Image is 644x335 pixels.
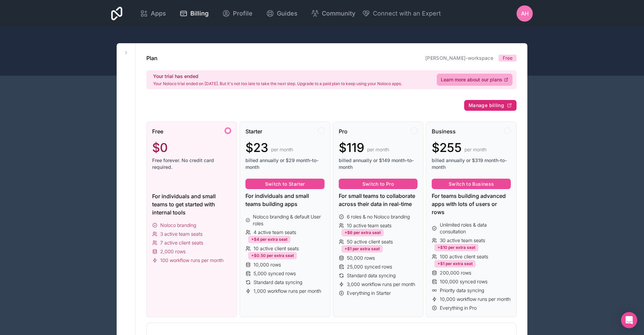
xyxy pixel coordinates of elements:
div: +$1 per extra seat [434,260,476,267]
span: per month [464,146,486,153]
span: 4 active team seats [254,229,296,236]
span: billed annually or $319 month-to-month [432,157,511,171]
span: Standard data syncing [347,272,396,279]
span: $255 [432,141,462,154]
span: billed annually or $149 month-to-month [339,157,418,171]
button: Switch to Business [432,179,511,189]
div: For small teams to collaborate across their data in real-time [339,192,418,208]
span: $0 [152,141,168,154]
span: 6 roles & no Noloco branding [347,213,410,220]
a: Community [306,6,361,21]
div: For teams building advanced apps with lots of users or rows [432,192,511,216]
span: Pro [339,127,348,135]
span: Connect with an Expert [373,9,441,18]
span: Learn more about our plans [441,76,502,83]
button: Switch to Pro [339,179,418,189]
span: 25,000 synced rows [347,263,392,270]
span: Everything in Starter [347,290,391,297]
a: [PERSON_NAME]-workspace [425,55,493,61]
span: 3,000 workflow runs per month [347,281,415,288]
h2: Your trial has ended [153,73,402,80]
span: 30 active team seats [440,237,485,244]
span: billed annually or $29 month-to-month [245,157,325,171]
span: $23 [245,141,268,154]
a: Billing [174,6,214,21]
span: 7 active client seats [160,239,203,246]
span: Guides [277,9,297,18]
span: Apps [151,9,166,18]
span: per month [367,146,389,153]
span: Noloco branding [160,222,196,229]
span: per month [271,146,293,153]
p: Your Noloco trial ended on [DATE]. But it's not too late to take the next step. Upgrade to a paid... [153,81,402,86]
span: 3 active team seats [160,231,202,237]
span: 10 active team seats [347,222,391,229]
a: Apps [135,6,171,21]
span: Standard data syncing [254,279,302,286]
span: 200,000 rows [440,269,471,276]
h1: Plan [146,54,158,62]
button: Connect with an Expert [362,9,441,18]
button: Switch to Starter [245,179,325,189]
span: Business [432,127,456,135]
span: Community [322,9,355,18]
span: Noloco branding & default User roles [253,213,324,227]
span: 50 active client seats [347,238,393,245]
div: +$10 per extra seat [434,244,478,251]
span: Free forever. No credit card required. [152,157,231,171]
button: Manage billing [464,100,517,111]
span: Free [152,127,163,135]
span: Unlimited roles & data consultation [440,222,511,235]
span: Priority data syncing [440,287,484,294]
div: For individuals and small teams to get started with internal tools [152,192,231,216]
a: Guides [261,6,303,21]
div: For individuals and small teams building apps [245,192,325,208]
span: Everything in Pro [440,305,477,311]
span: AH [521,9,529,18]
span: 100 workflow runs per month [160,257,223,264]
span: 100 active client seats [440,253,488,260]
div: Open Intercom Messenger [621,312,637,328]
span: Free [503,55,512,61]
span: $119 [339,141,364,154]
span: Profile [233,9,253,18]
div: +$1 per extra seat [341,245,383,253]
span: 1,000 workflow runs per month [254,288,321,294]
div: +$4 per extra seat [248,236,290,243]
a: Profile [217,6,258,21]
span: 10,000 workflow runs per month [440,296,510,303]
span: 10 active client seats [254,245,299,252]
span: 100,000 synced rows [440,278,487,285]
span: 50,000 rows [347,255,375,261]
span: 5,000 synced rows [254,270,296,277]
div: +$0.50 per extra seat [248,252,297,259]
span: 10,000 rows [254,261,281,268]
span: Starter [245,127,262,135]
a: Learn more about our plans [437,74,512,86]
span: Billing [190,9,209,18]
div: +$6 per extra seat [341,229,384,236]
span: Manage billing [469,102,504,108]
span: 2,000 rows [160,248,186,255]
